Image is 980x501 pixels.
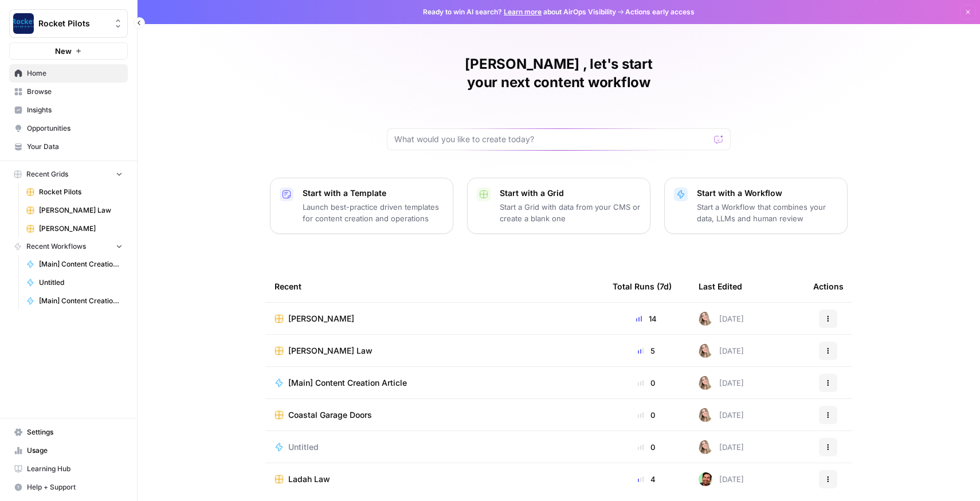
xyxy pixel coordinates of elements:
div: 14 [613,313,680,324]
div: 0 [613,409,680,421]
span: [PERSON_NAME] Law [39,205,123,216]
span: Untitled [39,277,123,288]
input: What would you like to create today? [394,134,709,145]
div: Recent [275,271,594,302]
a: Home [9,64,128,83]
a: [PERSON_NAME] [275,313,594,324]
a: Learn more [504,7,542,16]
div: [DATE] [699,344,744,358]
span: [Main] Content Creation Article [39,296,123,306]
img: 5w5gfnfvi8qmvnmuepwg2tjpkkn3 [699,440,712,454]
span: Ladah Law [288,473,330,485]
img: Rocket Pilots Logo [13,13,34,34]
img: 5w5gfnfvi8qmvnmuepwg2tjpkkn3 [699,344,712,358]
button: Recent Grids [9,166,128,183]
span: Browse [27,87,123,97]
a: Rocket Pilots [21,183,128,201]
span: Opportunities [27,123,123,134]
div: 0 [613,377,680,389]
a: [PERSON_NAME] Law [275,345,594,357]
a: [Main] Content Creation Brief [21,255,128,273]
div: 4 [613,473,680,485]
img: d1tj6q4qn00rgj0pg6jtyq0i5owx [699,472,712,486]
button: Recent Workflows [9,238,128,255]
span: New [55,45,72,57]
p: Start with a Workflow [697,187,838,199]
div: Actions [813,271,844,302]
div: Total Runs (7d) [613,271,672,302]
a: [PERSON_NAME] [21,220,128,238]
span: Settings [27,427,123,437]
span: Learning Hub [27,464,123,474]
div: 5 [613,345,680,357]
a: Untitled [21,273,128,292]
span: [PERSON_NAME] Law [288,345,373,357]
p: Launch best-practice driven templates for content creation and operations [303,201,444,224]
button: Start with a GridStart a Grid with data from your CMS or create a blank one [467,178,650,234]
a: Insights [9,101,128,119]
div: Last Edited [699,271,742,302]
p: Start a Grid with data from your CMS or create a blank one [500,201,641,224]
a: Learning Hub [9,460,128,478]
span: Usage [27,445,123,456]
a: Opportunities [9,119,128,138]
button: Help + Support [9,478,128,496]
a: Coastal Garage Doors [275,409,594,421]
a: Ladah Law [275,473,594,485]
span: [Main] Content Creation Article [288,377,407,389]
a: Settings [9,423,128,441]
div: [DATE] [699,408,744,422]
span: Insights [27,105,123,115]
p: Start with a Template [303,187,444,199]
span: Actions early access [625,7,695,17]
span: Home [27,68,123,79]
a: Untitled [275,441,594,453]
span: [PERSON_NAME] [39,224,123,234]
p: Start a Workflow that combines your data, LLMs and human review [697,201,838,224]
div: [DATE] [699,312,744,326]
a: [Main] Content Creation Article [275,377,594,389]
div: 0 [613,441,680,453]
a: [PERSON_NAME] Law [21,201,128,220]
img: 5w5gfnfvi8qmvnmuepwg2tjpkkn3 [699,312,712,326]
span: Coastal Garage Doors [288,409,372,421]
button: New [9,42,128,60]
span: Untitled [288,441,319,453]
a: Usage [9,441,128,460]
span: Ready to win AI search? about AirOps Visibility [423,7,616,17]
div: [DATE] [699,376,744,390]
button: Workspace: Rocket Pilots [9,9,128,38]
span: [PERSON_NAME] [288,313,354,324]
img: 5w5gfnfvi8qmvnmuepwg2tjpkkn3 [699,408,712,422]
p: Start with a Grid [500,187,641,199]
span: Rocket Pilots [38,18,108,29]
span: Help + Support [27,482,123,492]
span: Recent Grids [26,169,68,179]
button: Start with a TemplateLaunch best-practice driven templates for content creation and operations [270,178,453,234]
a: Browse [9,83,128,101]
button: Start with a WorkflowStart a Workflow that combines your data, LLMs and human review [664,178,848,234]
span: Rocket Pilots [39,187,123,197]
span: Recent Workflows [26,241,86,252]
img: 5w5gfnfvi8qmvnmuepwg2tjpkkn3 [699,376,712,390]
a: Your Data [9,138,128,156]
h1: [PERSON_NAME] , let's start your next content workflow [387,55,731,92]
div: [DATE] [699,472,744,486]
span: [Main] Content Creation Brief [39,259,123,269]
div: [DATE] [699,440,744,454]
a: [Main] Content Creation Article [21,292,128,310]
span: Your Data [27,142,123,152]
